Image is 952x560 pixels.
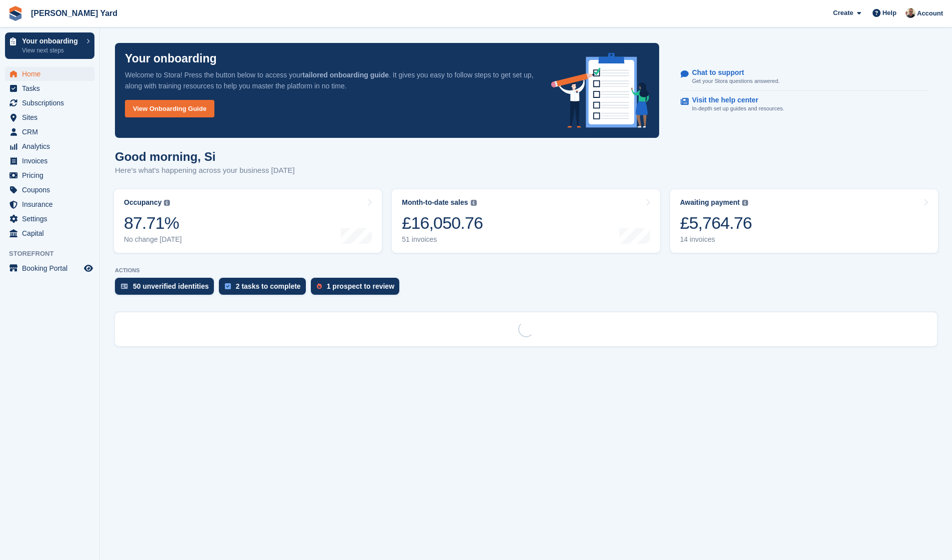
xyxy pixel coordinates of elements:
p: Visit the help center [692,96,777,104]
span: CRM [22,125,82,139]
img: icon-info-grey-7440780725fd019a000dd9b08b2336e03edf1995a4989e88bcd33f0948082b44.svg [164,200,170,206]
a: menu [5,110,94,124]
span: Account [917,8,943,18]
p: In-depth set up guides and resources. [692,104,785,113]
div: 50 unverified identities [133,282,209,290]
span: Settings [22,212,82,226]
div: 1 prospect to review [327,282,394,290]
div: Awaiting payment [680,198,740,207]
span: Subscriptions [22,96,82,110]
p: Your onboarding [125,53,217,64]
img: prospect-51fa495bee0391a8d652442698ab0144808aea92771e9ea1ae160a38d050c398.svg [317,283,322,289]
img: verify_identity-adf6edd0f0f0b5bbfe63781bf79b02c33cf7c696d77639b501bdc392416b5a36.svg [121,283,128,289]
p: Here's what's happening across your business [DATE] [115,165,295,176]
img: icon-info-grey-7440780725fd019a000dd9b08b2336e03edf1995a4989e88bcd33f0948082b44.svg [742,200,748,206]
div: Month-to-date sales [402,198,468,207]
span: Coupons [22,183,82,197]
strong: tailored onboarding guide [302,71,389,79]
a: menu [5,168,94,182]
h1: Good morning, Si [115,150,295,163]
a: menu [5,197,94,211]
div: 51 invoices [402,235,483,244]
a: menu [5,261,94,275]
div: 14 invoices [680,235,752,244]
div: £5,764.76 [680,213,752,233]
a: Awaiting payment £5,764.76 14 invoices [670,189,938,253]
div: Occupancy [124,198,161,207]
a: menu [5,154,94,168]
a: menu [5,139,94,153]
div: No change [DATE] [124,235,182,244]
img: Si Allen [906,8,916,18]
a: Visit the help center In-depth set up guides and resources. [681,91,928,118]
a: 1 prospect to review [311,278,404,300]
a: [PERSON_NAME] Yard [27,5,121,21]
span: Create [833,8,853,18]
a: menu [5,67,94,81]
a: Month-to-date sales £16,050.76 51 invoices [392,189,660,253]
a: Occupancy 87.71% No change [DATE] [114,189,382,253]
p: View next steps [22,46,81,55]
span: Tasks [22,81,82,95]
p: Get your Stora questions answered. [692,77,780,85]
p: Your onboarding [22,37,81,44]
span: Capital [22,226,82,240]
a: 50 unverified identities [115,278,219,300]
span: Home [22,67,82,81]
img: icon-info-grey-7440780725fd019a000dd9b08b2336e03edf1995a4989e88bcd33f0948082b44.svg [471,200,477,206]
a: Preview store [82,262,94,274]
a: Chat to support Get your Stora questions answered. [681,63,928,91]
img: task-75834270c22a3079a89374b754ae025e5fb1db73e45f91037f5363f120a921f8.svg [225,283,231,289]
span: Help [883,8,897,18]
img: onboarding-info-6c161a55d2c0e0a8cae90662b2fe09162a5109e8cc188191df67fb4f79e88e88.svg [551,53,649,128]
div: 2 tasks to complete [236,282,301,290]
span: Storefront [9,249,99,259]
a: menu [5,226,94,240]
a: View Onboarding Guide [125,100,214,117]
a: menu [5,81,94,95]
span: Analytics [22,139,82,153]
span: Invoices [22,154,82,168]
p: Welcome to Stora! Press the button below to access your . It gives you easy to follow steps to ge... [125,69,535,91]
img: stora-icon-8386f47178a22dfd0bd8f6a31ec36ba5ce8667c1dd55bd0f319d3a0aa187defe.svg [8,6,23,21]
span: Booking Portal [22,261,82,275]
a: Your onboarding View next steps [5,32,94,59]
span: Insurance [22,197,82,211]
span: Pricing [22,168,82,182]
p: Chat to support [692,68,772,77]
span: Sites [22,110,82,124]
a: menu [5,96,94,110]
div: 87.71% [124,213,182,233]
a: menu [5,125,94,139]
a: 2 tasks to complete [219,278,311,300]
p: ACTIONS [115,267,937,274]
div: £16,050.76 [402,213,483,233]
a: menu [5,212,94,226]
a: menu [5,183,94,197]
